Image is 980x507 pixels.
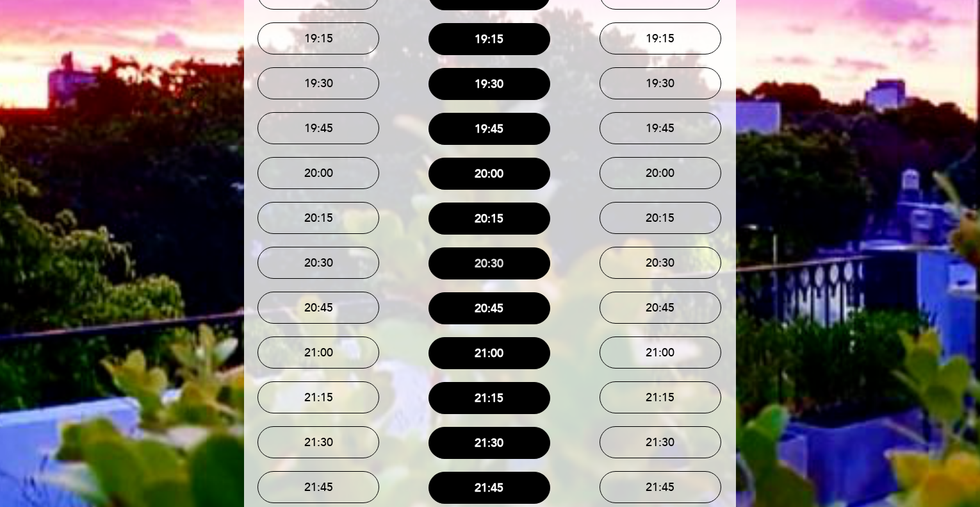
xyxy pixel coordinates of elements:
button: 20:00 [429,158,550,190]
button: 21:15 [257,381,379,413]
button: 19:45 [600,112,721,144]
button: 20:30 [600,247,721,279]
button: 21:15 [600,381,721,413]
button: 20:15 [600,202,721,234]
button: 19:15 [429,23,550,55]
button: 20:00 [600,157,721,189]
button: 21:00 [257,337,379,369]
button: 20:45 [600,292,721,324]
button: 19:45 [429,113,550,145]
button: 21:00 [600,337,721,369]
button: 19:30 [600,67,721,99]
button: 20:30 [257,247,379,279]
button: 19:45 [257,112,379,144]
button: 21:45 [600,471,721,503]
button: 20:15 [257,202,379,234]
button: 19:30 [429,68,550,100]
button: 21:45 [257,471,379,503]
button: 20:45 [429,292,550,324]
button: 20:00 [257,157,379,189]
button: 20:15 [429,203,550,235]
button: 21:30 [257,426,379,458]
button: 21:45 [429,472,550,504]
button: 21:30 [429,427,550,459]
button: 20:30 [429,247,550,279]
button: 21:30 [600,426,721,458]
button: 21:00 [429,337,550,369]
button: 19:30 [257,67,379,99]
button: 19:15 [600,22,721,54]
button: 19:15 [257,22,379,54]
button: 21:15 [429,382,550,414]
button: 20:45 [257,292,379,324]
